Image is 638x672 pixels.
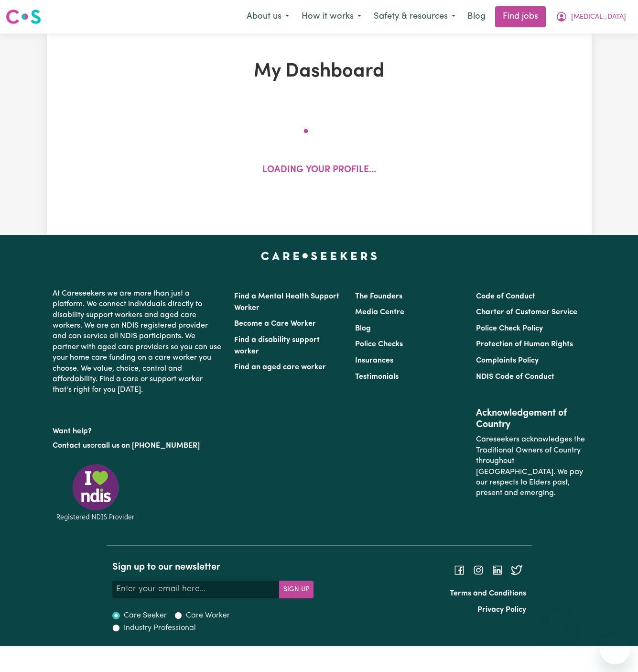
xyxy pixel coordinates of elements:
a: Careseekers home page [261,252,377,260]
a: Police Check Policy [476,325,543,332]
iframe: Button to launch messaging window [600,634,630,664]
button: About us [240,7,295,27]
input: Enter your email here... [112,581,280,598]
a: Follow Careseekers on LinkedIn [492,566,503,573]
a: Testimonials [355,373,399,381]
a: Terms and Conditions [450,590,526,597]
a: Privacy Policy [477,606,526,614]
a: Find jobs [495,6,546,27]
a: Follow Careseekers on Twitter [511,566,522,573]
a: Follow Careseekers on Instagram [473,566,484,573]
img: Registered NDIS provider [53,463,139,522]
a: Become a Care Worker [234,320,316,328]
button: How it works [295,7,368,27]
a: Insurances [355,357,393,364]
iframe: Close message [549,611,568,630]
a: Contact us [53,442,90,450]
a: The Founders [355,293,402,300]
a: Follow Careseekers on Facebook [454,566,465,573]
a: Find an aged care worker [234,364,326,371]
h2: Sign up to our newsletter [112,562,314,573]
a: Police Checks [355,341,403,348]
a: Charter of Customer Service [476,308,577,316]
h2: Acknowledgement of Country [476,408,585,430]
a: Blog [462,6,491,27]
a: Media Centre [355,308,404,316]
a: Complaints Policy [476,357,539,364]
button: Subscribe [279,581,314,598]
p: Careseekers acknowledges the Traditional Owners of Country throughout [GEOGRAPHIC_DATA]. We pay o... [476,430,585,502]
a: Protection of Human Rights [476,341,573,348]
p: At Careseekers we are more than just a platform. We connect individuals directly to disability su... [53,285,223,399]
p: Want help? [53,422,223,437]
p: Loading your profile... [262,164,376,177]
label: Care Seeker [124,610,167,621]
a: NDIS Code of Conduct [476,373,554,381]
label: Care Worker [186,610,230,621]
img: Careseekers logo [6,8,41,25]
a: Careseekers logo [6,6,41,28]
a: Find a Mental Health Support Worker [234,293,339,312]
label: Industry Professional [124,622,196,634]
h1: My Dashboard [143,60,495,83]
p: or [53,437,223,455]
span: [MEDICAL_DATA] [571,12,626,22]
a: call us on [PHONE_NUMBER] [97,442,200,450]
a: Blog [355,325,371,332]
a: Find a disability support worker [234,336,320,355]
button: Safety & resources [368,7,462,27]
button: My Account [550,7,632,27]
a: Code of Conduct [476,293,535,300]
